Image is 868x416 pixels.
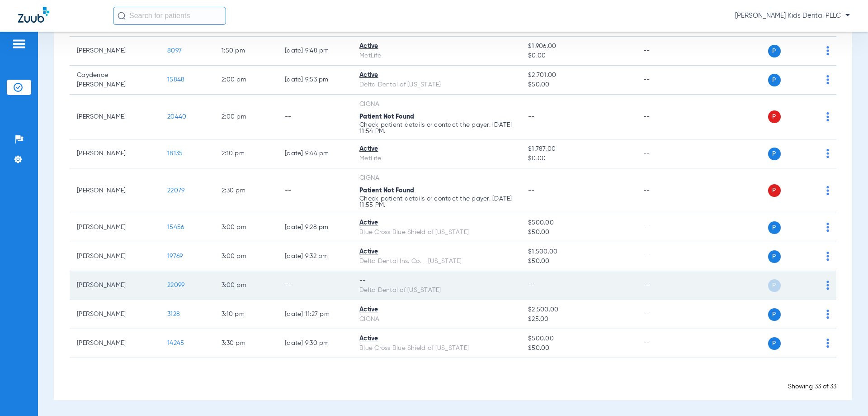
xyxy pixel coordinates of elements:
td: -- [636,139,697,168]
td: 2:10 PM [214,139,278,168]
iframe: Chat Widget [823,373,868,416]
div: Delta Dental of [US_STATE] [359,80,514,90]
img: group-dot-blue.svg [826,149,829,158]
p: Check patient details or contact the payer. [DATE] 11:54 PM. [359,122,514,134]
span: [PERSON_NAME] Kids Dental PLLC [735,11,850,20]
img: Zuub Logo [18,7,49,23]
div: Active [359,42,514,51]
td: 3:30 PM [214,329,278,358]
td: [PERSON_NAME] [70,300,160,329]
td: 3:00 PM [214,271,278,300]
span: $50.00 [528,228,628,237]
td: -- [278,271,352,300]
td: [DATE] 9:53 PM [278,66,352,95]
p: Check patient details or contact the payer. [DATE] 11:55 PM. [359,196,514,208]
div: -- [359,276,514,286]
input: Search for patients [113,7,226,25]
img: group-dot-blue.svg [826,281,829,290]
div: Blue Cross Blue Shield of [US_STATE] [359,344,514,353]
div: CIGNA [359,315,514,324]
div: Active [359,305,514,315]
div: CIGNA [359,173,514,183]
td: [DATE] 9:28 PM [278,213,352,242]
span: P [768,148,781,160]
td: [PERSON_NAME] [70,37,160,66]
td: -- [636,66,697,95]
td: -- [636,300,697,329]
td: -- [636,242,697,271]
td: [DATE] 9:32 PM [278,242,352,271]
img: group-dot-blue.svg [826,223,829,232]
span: $2,701.00 [528,71,628,80]
td: [PERSON_NAME] [70,95,160,139]
td: -- [636,213,697,242]
td: -- [636,95,697,139]
td: [PERSON_NAME] [70,168,160,213]
span: 20440 [167,114,186,120]
span: P [768,184,781,197]
td: 3:10 PM [214,300,278,329]
div: Delta Dental of [US_STATE] [359,286,514,295]
img: Search Icon [118,12,126,20]
img: group-dot-blue.svg [826,186,829,195]
span: 14245 [167,340,184,346]
img: group-dot-blue.svg [826,112,829,121]
span: $50.00 [528,257,628,266]
div: Active [359,218,514,228]
td: [PERSON_NAME] [70,213,160,242]
td: 2:30 PM [214,168,278,213]
span: $0.00 [528,154,628,163]
div: Delta Dental Ins. Co. - [US_STATE] [359,257,514,266]
td: 1:50 PM [214,37,278,66]
span: $500.00 [528,334,628,344]
span: -- [528,282,535,288]
td: [PERSON_NAME] [70,329,160,358]
span: $1,787.00 [528,144,628,154]
div: Active [359,247,514,257]
span: 8097 [167,48,182,54]
img: group-dot-blue.svg [826,310,829,319]
span: $500.00 [528,218,628,228]
span: P [768,74,781,86]
span: $25.00 [528,315,628,324]
span: Patient Not Found [359,114,414,120]
td: [PERSON_NAME] [70,139,160,168]
td: [PERSON_NAME] [70,242,160,271]
td: [DATE] 9:44 PM [278,139,352,168]
span: P [768,337,781,350]
img: hamburger-icon [12,38,26,49]
span: $1,500.00 [528,247,628,257]
span: $50.00 [528,80,628,90]
img: group-dot-blue.svg [826,339,829,348]
td: -- [278,95,352,139]
td: -- [278,168,352,213]
span: -- [528,187,535,194]
td: -- [636,37,697,66]
span: P [768,308,781,321]
td: [PERSON_NAME] [70,271,160,300]
span: $2,500.00 [528,305,628,315]
span: P [768,250,781,263]
div: CIGNA [359,100,514,109]
span: -- [528,114,535,120]
div: Active [359,144,514,154]
span: Showing 33 of 33 [788,383,836,390]
td: 3:00 PM [214,213,278,242]
span: 19769 [167,253,183,259]
span: P [768,45,781,57]
td: -- [636,329,697,358]
td: [DATE] 11:27 PM [278,300,352,329]
td: 3:00 PM [214,242,278,271]
span: 15456 [167,224,184,230]
span: 18135 [167,150,183,157]
span: $1,906.00 [528,42,628,51]
span: $50.00 [528,344,628,353]
div: MetLife [359,51,514,61]
td: [DATE] 9:30 PM [278,329,352,358]
span: P [768,221,781,234]
td: 2:00 PM [214,95,278,139]
div: Active [359,71,514,80]
td: [DATE] 9:48 PM [278,37,352,66]
span: $0.00 [528,51,628,61]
